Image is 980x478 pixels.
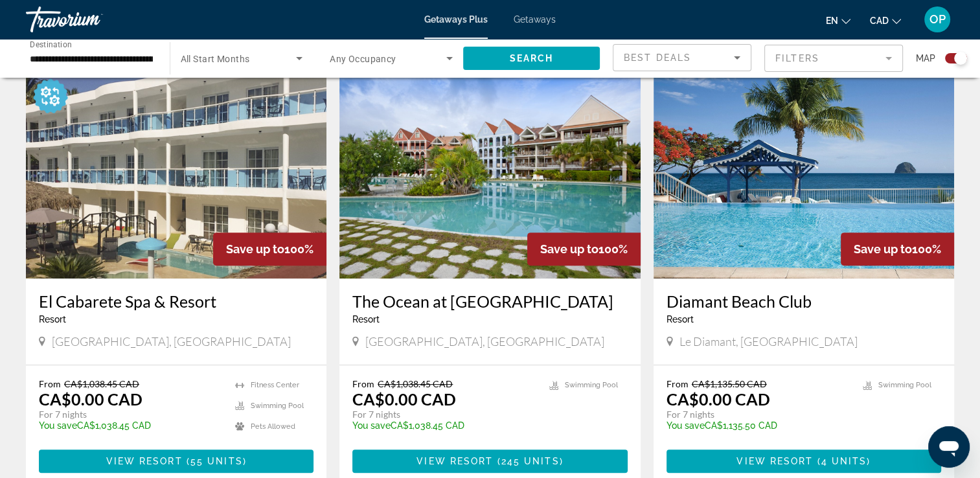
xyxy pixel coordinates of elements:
p: CA$1,038.45 CAD [352,420,536,431]
span: CA$1,038.45 CAD [64,378,139,389]
span: Save up to [226,242,284,256]
a: Diamant Beach Club [667,291,941,311]
span: Save up to [854,242,912,256]
div: 100% [841,233,954,266]
span: Resort [352,314,380,324]
span: OP [929,13,946,26]
span: [GEOGRAPHIC_DATA], [GEOGRAPHIC_DATA] [365,334,604,348]
span: Resort [667,314,694,324]
img: 4063O01X.jpg [339,71,640,279]
button: View Resort(4 units) [667,450,941,473]
a: Travorium [26,3,155,36]
a: El Cabarete Spa & Resort [39,291,313,311]
span: Fitness Center [251,381,299,389]
p: CA$0.00 CAD [39,389,142,409]
button: Change language [826,11,850,30]
span: Destination [30,40,72,49]
span: Le Diamant, [GEOGRAPHIC_DATA] [679,334,858,348]
button: View Resort(245 units) [352,450,627,473]
p: For 7 nights [667,409,850,420]
button: Filter [764,44,903,73]
iframe: Button to launch messaging window [928,426,970,468]
span: From [667,378,689,389]
button: View Resort(55 units) [39,450,313,473]
span: ( ) [183,456,247,466]
span: 4 units [821,456,867,466]
p: CA$1,038.45 CAD [39,420,222,431]
span: You save [352,420,391,431]
p: CA$0.00 CAD [667,389,770,409]
div: 100% [213,233,326,266]
span: 55 units [190,456,243,466]
span: Map [916,49,935,67]
a: Getaways [514,14,556,25]
span: Swimming Pool [878,381,931,389]
mat-select: Sort by [624,50,740,65]
p: For 7 nights [39,409,222,420]
span: You save [667,420,705,431]
span: View Resort [106,456,183,466]
span: en [826,16,838,26]
span: CA$1,038.45 CAD [378,378,453,389]
span: From [352,378,374,389]
span: Best Deals [624,52,691,63]
button: Change currency [870,11,901,30]
img: D826E01X.jpg [26,71,326,279]
span: Swimming Pool [565,381,618,389]
button: User Menu [920,6,954,33]
span: View Resort [736,456,813,466]
p: CA$1,135.50 CAD [667,420,850,431]
span: 245 units [501,456,560,466]
span: Pets Allowed [251,422,295,431]
span: [GEOGRAPHIC_DATA], [GEOGRAPHIC_DATA] [52,334,291,348]
span: From [39,378,61,389]
p: For 7 nights [352,409,536,420]
p: CA$0.00 CAD [352,389,456,409]
a: The Ocean at [GEOGRAPHIC_DATA] [352,291,627,311]
button: Search [463,47,600,70]
span: ( ) [813,456,871,466]
span: CAD [870,16,889,26]
span: Save up to [540,242,598,256]
span: CA$1,135.50 CAD [692,378,767,389]
div: 100% [527,233,641,266]
span: ( ) [493,456,563,466]
span: Resort [39,314,66,324]
span: Search [509,53,553,63]
span: Any Occupancy [330,54,396,64]
span: All Start Months [181,54,250,64]
span: Swimming Pool [251,402,304,410]
a: Getaways Plus [424,14,488,25]
span: View Resort [416,456,493,466]
img: 3128O01X.jpg [654,71,954,279]
span: You save [39,420,77,431]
